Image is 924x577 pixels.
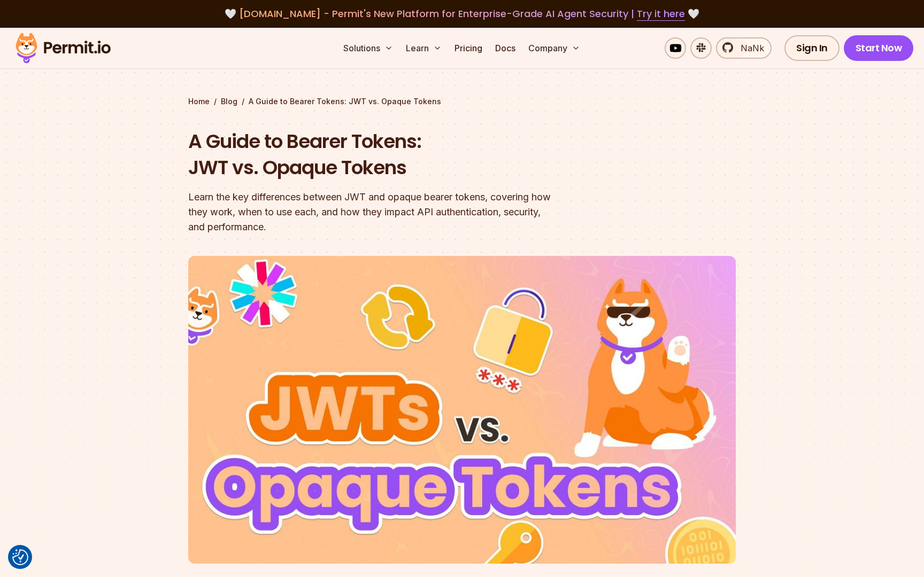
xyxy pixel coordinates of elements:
img: Permit logo [11,30,115,66]
a: Docs [491,37,520,59]
div: / / [188,96,736,107]
span: [DOMAIN_NAME] - Permit's New Platform for Enterprise-Grade AI Agent Security | [239,7,685,20]
div: 🤍 🤍 [26,6,898,21]
a: Try it here [637,7,685,21]
button: Learn [402,37,446,59]
button: Company [524,37,584,59]
div: Learn the key differences between JWT and opaque bearer tokens, covering how they work, when to u... [188,190,599,235]
a: Home [188,96,210,107]
h1: A Guide to Bearer Tokens: JWT vs. Opaque Tokens [188,128,599,181]
button: Consent Preferences [12,549,28,565]
a: Start Now [844,35,914,61]
span: NaNk [734,42,764,54]
a: Blog [221,96,237,107]
button: Solutions [339,37,397,59]
a: Sign In [784,35,840,61]
a: NaNk [716,37,772,59]
a: Pricing [450,37,487,59]
img: A Guide to Bearer Tokens: JWT vs. Opaque Tokens [188,256,736,564]
img: Revisit consent button [12,549,28,565]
